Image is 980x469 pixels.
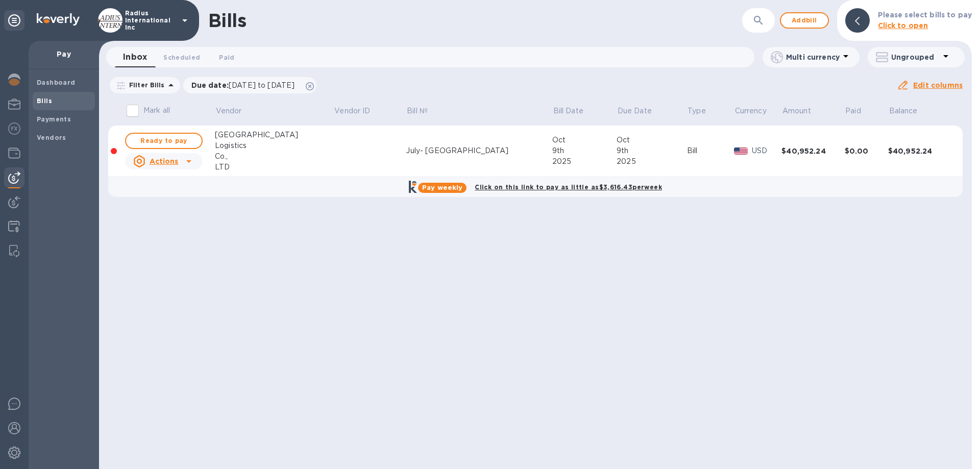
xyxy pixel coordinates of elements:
[782,106,811,116] p: Amount
[8,122,20,135] img: Foreign exchange
[552,156,617,167] div: 2025
[407,106,428,116] p: Bill №
[334,106,383,116] span: Vendor ID
[913,81,963,89] u: Edit columns
[8,98,20,110] img: My Profile
[891,52,940,62] p: Ungrouped
[889,106,931,116] span: Balance
[688,106,706,116] p: Type
[183,77,317,93] div: Due date:[DATE] to [DATE]
[229,81,295,89] span: [DATE] to [DATE]
[845,106,874,116] span: Paid
[752,145,782,156] p: USD
[475,183,662,191] b: Click on this link to pay as little as $3,616.43 per week
[553,106,583,116] p: Bill Date
[191,80,300,90] p: Due date :
[8,147,20,159] img: Wallets
[845,146,888,156] div: $0.00
[215,130,334,140] div: [GEOGRAPHIC_DATA]
[618,106,665,116] span: Due Date
[37,115,71,123] b: Payments
[617,156,687,167] div: 2025
[618,106,652,116] p: Due Date
[37,49,91,59] p: Pay
[216,106,255,116] span: Vendor
[553,106,597,116] span: Bill Date
[687,145,734,156] div: Bill
[37,134,66,141] b: Vendors
[163,52,200,63] span: Scheduled
[125,81,165,89] p: Filter Bills
[617,135,687,145] div: Oct
[688,106,719,116] span: Type
[143,105,170,116] p: Mark all
[215,151,334,162] div: Co.,
[422,184,462,191] b: Pay weekly
[734,147,748,155] img: USD
[786,52,840,62] p: Multi currency
[125,10,176,31] p: Radius International Inc
[215,162,334,172] div: LTD
[781,146,844,156] div: $40,952.24
[878,11,972,19] b: Please select bills to pay
[888,146,951,156] div: $40,952.24
[219,52,234,63] span: Paid
[780,12,829,29] button: Addbill
[889,106,918,116] p: Balance
[37,97,52,105] b: Bills
[37,79,76,86] b: Dashboard
[552,145,617,156] div: 9th
[134,135,193,147] span: Ready to pay
[406,145,552,156] div: July- [GEOGRAPHIC_DATA]
[4,10,24,31] div: Unpin categories
[617,145,687,156] div: 9th
[208,10,246,31] h1: Bills
[878,21,928,30] b: Click to open
[125,133,203,149] button: Ready to pay
[552,135,617,145] div: Oct
[215,140,334,151] div: Logistics
[782,106,824,116] span: Amount
[150,157,179,165] u: Actions
[123,50,147,64] span: Inbox
[789,14,820,27] span: Add bill
[845,106,861,116] p: Paid
[37,13,80,26] img: Logo
[334,106,370,116] p: Vendor ID
[8,220,20,233] img: Credit hub
[407,106,441,116] span: Bill №
[216,106,242,116] p: Vendor
[735,106,767,116] p: Currency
